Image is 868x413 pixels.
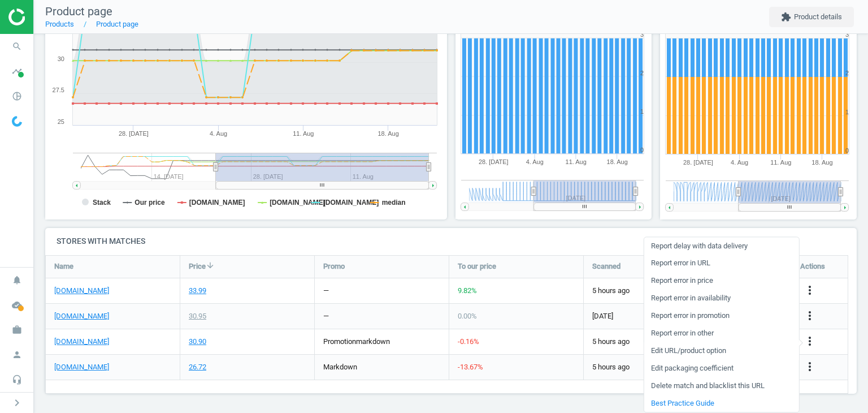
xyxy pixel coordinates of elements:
[10,396,24,410] i: chevron_right
[6,269,28,291] i: notifications
[592,337,709,347] span: 5 hours ago
[6,294,28,316] i: cloud_done
[119,130,149,137] tspan: 28. [DATE]
[6,344,28,365] i: person
[54,286,109,296] a: [DOMAIN_NAME]
[189,362,206,372] div: 26.72
[189,311,206,321] div: 30.95
[93,199,111,206] tspan: Stack
[769,7,854,27] button: extensionProduct details
[206,261,215,270] i: arrow_downward
[458,363,483,371] span: -13.67 %
[377,130,398,137] tspan: 18. Aug
[644,395,798,412] a: Best Practice Guide
[458,286,477,295] span: 9.82 %
[189,199,245,206] tspan: [DOMAIN_NAME]
[644,377,798,395] a: Delete match and blacklist this URL
[6,85,28,107] i: pie_chart_outlined
[845,70,849,76] text: 2
[812,159,833,166] tspan: 18. Aug
[58,55,64,62] text: 30
[644,290,798,307] a: Report error in availability
[566,159,587,166] tspan: 11. Aug
[592,362,709,372] span: 5 hours ago
[189,337,206,347] div: 30.90
[479,159,509,166] tspan: 28. [DATE]
[323,311,329,321] div: —
[592,261,620,272] span: Scanned
[54,337,109,347] a: [DOMAIN_NAME]
[644,325,798,342] a: Report error in other
[845,109,849,115] text: 1
[58,118,64,125] text: 25
[45,5,112,18] span: Product page
[45,228,857,255] h4: Stores with matches
[382,199,406,206] tspan: median
[8,8,89,25] img: ajHJNr6hYgQAAAAASUVORK5CYII=
[134,199,165,206] tspan: Our price
[640,70,644,76] text: 2
[323,337,356,346] span: promotion
[356,337,390,346] span: markdown
[803,334,817,348] i: more_vert
[53,87,64,93] text: 27.5
[770,159,791,166] tspan: 11. Aug
[731,159,748,166] tspan: 4. Aug
[526,159,544,166] tspan: 4. Aug
[6,319,28,341] i: work
[800,261,825,272] span: Actions
[683,159,713,166] tspan: 28. [DATE]
[54,261,73,272] span: Name
[458,312,477,320] span: 0.00 %
[803,309,817,322] i: more_vert
[803,360,817,373] i: more_vert
[54,362,109,372] a: [DOMAIN_NAME]
[781,12,791,22] i: extension
[323,261,345,272] span: Promo
[45,20,74,28] a: Products
[210,130,227,137] tspan: 4. Aug
[270,199,325,206] tspan: [DOMAIN_NAME]
[592,311,709,321] span: [DATE]
[644,237,798,255] a: Report delay with data delivery
[803,309,817,324] button: more_vert
[803,360,817,375] button: more_vert
[644,272,798,290] a: Report error in price
[189,286,206,296] div: 33.99
[6,36,28,57] i: search
[6,369,28,390] i: headset_mic
[6,61,28,82] i: timeline
[640,147,644,154] text: 0
[644,255,798,272] a: Report error in URL
[640,109,644,115] text: 1
[189,261,206,272] span: Price
[845,31,849,38] text: 3
[803,334,817,349] button: more_vert
[323,199,379,206] tspan: [DOMAIN_NAME]
[644,360,798,377] a: Edit packaging coefficient
[803,283,817,298] button: more_vert
[458,337,479,346] span: -0.16 %
[323,363,357,371] span: markdown
[803,283,817,297] i: more_vert
[293,130,314,137] tspan: 11. Aug
[845,147,849,154] text: 0
[592,286,709,296] span: 5 hours ago
[640,31,644,38] text: 3
[607,159,628,166] tspan: 18. Aug
[96,20,138,28] a: Product page
[323,286,329,296] div: —
[458,261,496,272] span: To our price
[54,311,109,321] a: [DOMAIN_NAME]
[12,116,22,127] img: wGWNvw8QSZomAAAAABJRU5ErkJggg==
[3,395,31,410] button: chevron_right
[644,307,798,325] a: Report error in promotion
[644,342,798,360] a: Edit URL/product option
